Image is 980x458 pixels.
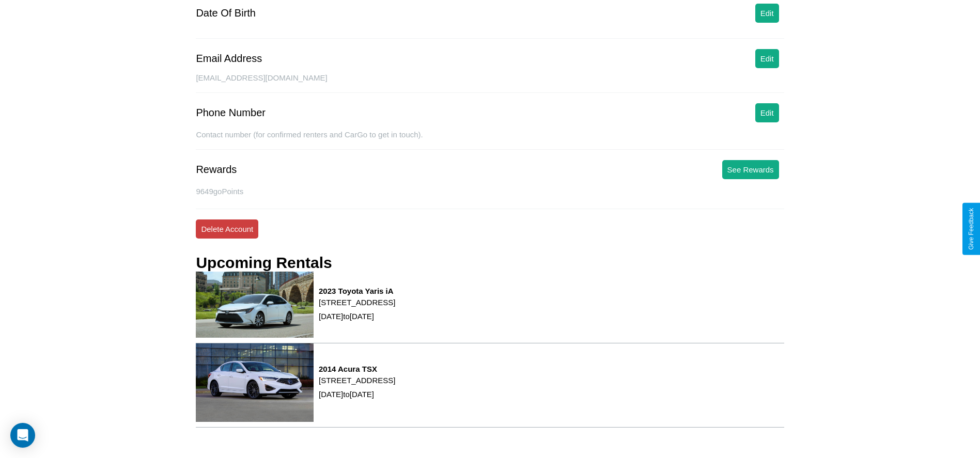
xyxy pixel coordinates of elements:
h3: Upcoming Rentals [196,254,332,272]
button: Edit [755,4,779,23]
p: [STREET_ADDRESS] [319,295,395,309]
div: Give Feedback [968,208,975,250]
button: Delete Account [196,219,258,239]
h3: 2023 Toyota Yaris iA [319,287,395,295]
img: rental [196,343,314,422]
div: Date Of Birth [196,7,256,19]
img: rental [196,272,314,338]
div: Contact number (for confirmed renters and CarGo to get in touch). [196,130,784,150]
div: [EMAIL_ADDRESS][DOMAIN_NAME] [196,73,784,93]
button: Edit [755,49,779,68]
p: [DATE] to [DATE] [319,309,395,323]
p: 9649 goPoints [196,184,784,198]
p: [STREET_ADDRESS] [319,373,395,387]
div: Rewards [196,164,237,176]
div: Email Address [196,53,262,65]
button: Edit [755,103,779,122]
h3: 2014 Acura TSX [319,365,395,373]
p: [DATE] to [DATE] [319,387,395,401]
button: See Rewards [722,160,779,179]
div: Open Intercom Messenger [10,423,35,448]
div: Phone Number [196,107,266,119]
